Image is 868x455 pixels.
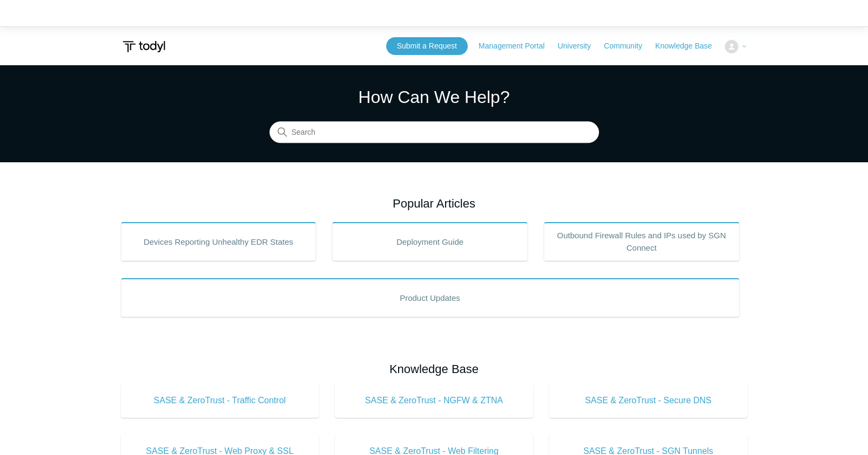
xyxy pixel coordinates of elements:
[557,40,601,52] a: University
[479,40,555,52] a: Management Portal
[121,278,739,317] a: Product Updates
[351,394,517,407] span: SASE & ZeroTrust - NGFW & ZTNA
[121,222,317,261] a: Devices Reporting Unhealthy EDR States
[544,222,739,261] a: Outbound Firewall Rules and IPs used by SGN Connect
[121,37,167,57] img: Todyl Support Center Help Center home page
[121,195,748,212] h2: Popular Articles
[270,122,599,143] input: Search
[549,383,748,418] a: SASE & ZeroTrust - Secure DNS
[270,84,599,110] h1: How Can We Help?
[137,394,303,407] span: SASE & ZeroTrust - Traffic Control
[386,37,468,55] a: Submit a Request
[121,383,319,418] a: SASE & ZeroTrust - Traffic Control
[655,40,723,52] a: Knowledge Base
[335,383,533,418] a: SASE & ZeroTrust - NGFW & ZTNA
[332,222,528,261] a: Deployment Guide
[121,360,748,378] h2: Knowledge Base
[604,40,653,52] a: Community
[566,394,731,407] span: SASE & ZeroTrust - Secure DNS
